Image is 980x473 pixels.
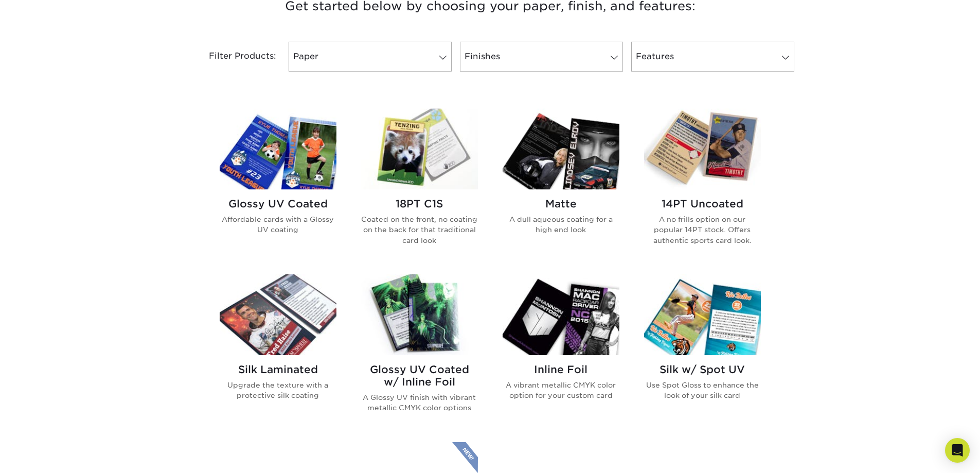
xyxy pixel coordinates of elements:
a: Finishes [460,42,623,72]
img: Glossy UV Coated Trading Cards [220,109,336,189]
a: Glossy UV Coated w/ Inline Foil Trading Cards Glossy UV Coated w/ Inline Foil A Glossy UV finish ... [361,274,478,430]
a: Features [631,42,794,72]
h2: Glossy UV Coated w/ Inline Foil [361,363,478,388]
a: Paper [289,42,452,72]
p: A vibrant metallic CMYK color option for your custom card [503,380,619,401]
a: Matte Trading Cards Matte A dull aqueous coating for a high end look [503,109,619,262]
p: Use Spot Gloss to enhance the look of your silk card [644,380,761,401]
img: New Product [452,442,478,473]
a: 18PT C1S Trading Cards 18PT C1S Coated on the front, no coating on the back for that traditional ... [361,109,478,262]
img: Inline Foil Trading Cards [503,274,619,355]
p: A Glossy UV finish with vibrant metallic CMYK color options [361,392,478,413]
p: A dull aqueous coating for a high end look [503,214,619,235]
h2: 18PT C1S [361,198,478,210]
img: Silk Laminated Trading Cards [220,274,336,355]
p: Upgrade the texture with a protective silk coating [220,380,336,401]
h2: 14PT Uncoated [644,198,761,210]
p: Coated on the front, no coating on the back for that traditional card look [361,214,478,246]
a: Silk Laminated Trading Cards Silk Laminated Upgrade the texture with a protective silk coating [220,274,336,430]
h2: Matte [503,198,619,210]
div: Filter Products: [182,42,284,72]
a: Glossy UV Coated Trading Cards Glossy UV Coated Affordable cards with a Glossy UV coating [220,109,336,262]
a: 14PT Uncoated Trading Cards 14PT Uncoated A no frills option on our popular 14PT stock. Offers au... [644,109,761,262]
h2: Inline Foil [503,363,619,376]
img: Glossy UV Coated w/ Inline Foil Trading Cards [361,274,478,355]
img: Silk w/ Spot UV Trading Cards [644,274,761,355]
a: Inline Foil Trading Cards Inline Foil A vibrant metallic CMYK color option for your custom card [503,274,619,430]
img: 14PT Uncoated Trading Cards [644,109,761,189]
img: Matte Trading Cards [503,109,619,189]
p: Affordable cards with a Glossy UV coating [220,214,336,235]
p: A no frills option on our popular 14PT stock. Offers authentic sports card look. [644,214,761,246]
h2: Silk Laminated [220,363,336,376]
h2: Silk w/ Spot UV [644,363,761,376]
h2: Glossy UV Coated [220,198,336,210]
a: Silk w/ Spot UV Trading Cards Silk w/ Spot UV Use Spot Gloss to enhance the look of your silk card [644,274,761,430]
img: 18PT C1S Trading Cards [361,109,478,189]
div: Open Intercom Messenger [945,438,970,463]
